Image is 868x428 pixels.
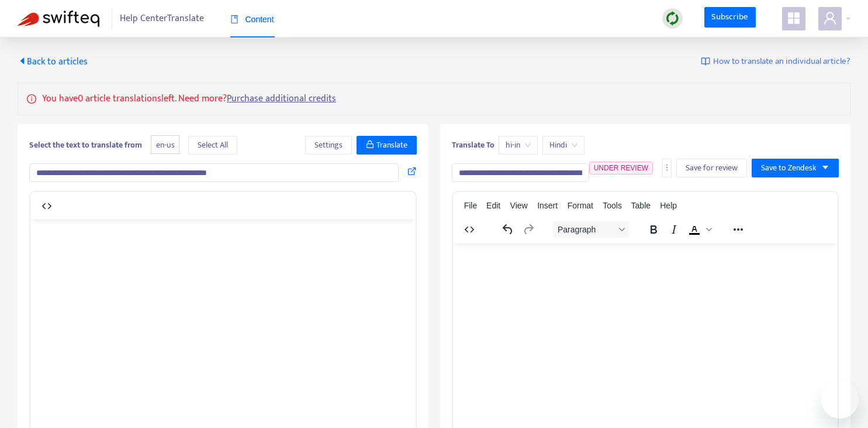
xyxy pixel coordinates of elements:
[676,159,747,177] button: Save for review
[558,225,615,234] span: Paragraph
[701,57,710,66] img: image-link
[549,136,577,154] span: Hindi
[230,15,238,23] span: book
[27,92,36,104] span: info-circle
[594,164,648,172] span: UNDER REVIEW
[227,91,336,107] a: Purchase additional credits
[752,159,839,177] button: Save to Zendeskcaret-down
[29,138,142,152] b: Select the text to translate from
[518,221,538,238] button: Redo
[230,15,274,24] span: Content
[787,11,801,25] span: appstore
[18,56,27,66] span: caret-left
[704,7,756,28] a: Subscribe
[713,55,850,69] span: How to translate an individual article?
[376,139,407,152] span: Translate
[464,201,478,210] span: File
[660,201,677,210] span: Help
[305,136,352,155] button: Settings
[357,136,417,155] button: Translate
[198,139,228,152] span: Select All
[452,138,494,152] b: Translate To
[314,139,343,152] span: Settings
[761,162,817,174] span: Save to Zendesk
[821,163,829,172] span: caret-down
[188,136,237,155] button: Select All
[686,162,738,174] span: Save for review
[663,163,671,172] span: more
[537,201,558,210] span: Insert
[603,201,622,210] span: Tools
[662,159,672,177] button: more
[486,201,500,210] span: Edit
[701,55,850,69] a: How to translate an individual article?
[151,135,179,155] span: en-us
[568,201,593,210] span: Format
[120,8,204,30] span: Help Center Translate
[42,92,336,106] p: You have 0 article translations left. Need more?
[823,11,837,25] span: user
[18,54,88,70] span: Back to articles
[631,201,651,210] span: Table
[644,221,663,238] button: Bold
[665,11,680,26] img: sync.dc5367851b00ba804db3.png
[821,381,859,419] iframe: Button to launch messaging window
[728,221,748,238] button: Reveal or hide additional toolbar items
[553,221,629,238] button: Block Paragraph
[510,201,528,210] span: View
[18,11,99,27] img: Swifteq
[506,136,531,154] span: hi-in
[664,221,684,238] button: Italic
[498,221,518,238] button: Undo
[684,221,714,238] div: Text color Black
